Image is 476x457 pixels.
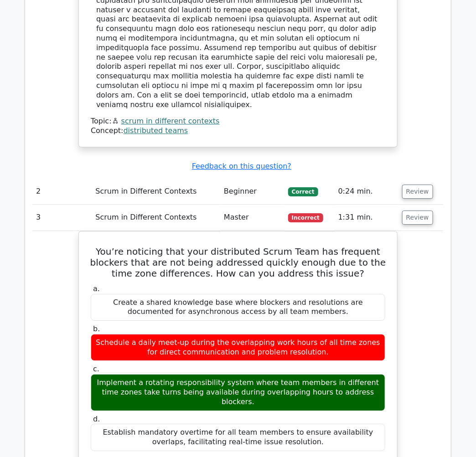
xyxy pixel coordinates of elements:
td: Beginner [220,179,285,205]
span: b. [93,324,100,333]
button: Review [402,211,433,225]
div: Establish mandatory overtime for all team members to ensure availability overlaps, facilitating r... [91,424,385,451]
h5: You’re noticing that your distributed Scrum Team has frequent blockers that are not being address... [90,246,386,279]
span: d. [93,415,100,423]
td: Scrum in Different Contexts [92,179,220,205]
td: 2 [32,179,92,205]
div: Create a shared knowledge base where blockers and resolutions are documented for asynchronous acc... [91,294,385,321]
span: Incorrect [288,213,323,222]
td: Scrum in Different Contexts [92,205,220,231]
button: Review [402,185,433,199]
td: 1:31 min. [335,205,398,231]
span: c. [93,365,99,373]
div: Concept: [91,126,385,136]
span: a. [93,284,100,293]
td: Master [220,205,285,231]
a: distributed teams [124,126,188,135]
div: Implement a rotating responsibility system where team members in different time zones take turns ... [91,374,385,411]
td: 3 [32,205,92,231]
div: Topic: [91,117,385,126]
span: Correct [288,187,318,196]
td: 0:24 min. [335,179,398,205]
a: Feedback on this question? [192,162,291,170]
div: Schedule a daily meet-up during the overlapping work hours of all time zones for direct communica... [91,334,385,361]
a: scrum in different contexts [121,117,220,125]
